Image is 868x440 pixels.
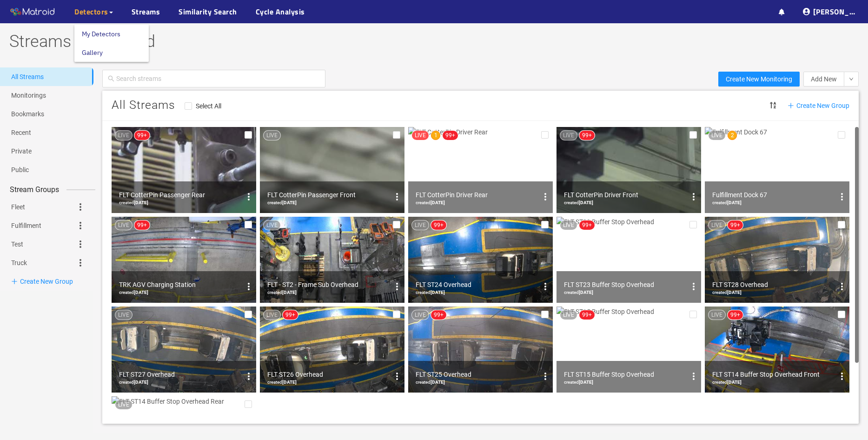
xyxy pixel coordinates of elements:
span: 99+ [137,132,147,139]
span: LIVE [711,222,722,228]
span: LIVE [711,312,722,318]
img: FLT CotterPin Passenger Rear [112,127,256,213]
span: LIVE [266,132,278,139]
span: LIVE [118,222,129,228]
span: Stream Groups [2,184,66,195]
span: created [267,290,297,295]
span: created [712,380,742,385]
a: Streams [132,6,160,17]
a: Bookmarks [11,110,44,118]
span: Select All [192,102,225,110]
span: created [267,200,297,205]
span: 99+ [582,132,592,139]
button: options [390,189,404,204]
img: FLT CotterPin Driver Front [557,127,701,213]
b: [DATE] [431,380,445,385]
span: created [119,200,148,205]
b: [DATE] [134,290,148,295]
span: Add New [811,74,837,84]
img: Matroid logo [9,5,56,19]
b: [DATE] [282,380,297,385]
div: FLT CotterPin Driver Front [564,189,686,200]
div: FLT CotterPin Passenger Rear [119,189,241,200]
span: plus [11,278,18,285]
button: options [241,189,256,204]
button: Add New [803,72,844,87]
span: created [712,200,742,205]
span: LIVE [563,132,574,139]
span: LIVE [118,312,129,318]
div: FLT ST23 Buffer Stop Overhead [564,279,686,290]
span: 99+ [582,222,592,228]
a: Fulfillment [11,216,41,235]
span: LIVE [415,222,426,228]
a: Fleet [11,198,25,216]
span: created [416,200,445,205]
a: Truck [11,253,27,272]
span: 99+ [730,222,740,228]
span: LIVE [563,222,574,228]
img: FLT ST14 Buffer Stop Overhead Front [705,307,849,393]
span: 99+ [434,312,444,318]
img: TRK AGV Charging Station [112,217,256,303]
img: FLT ST27 Overhead [112,307,256,393]
div: Fulfillment Dock 67 [712,189,835,200]
span: created [564,200,593,205]
a: Recent [11,129,31,136]
button: options [686,279,701,294]
span: LIVE [415,132,426,139]
button: options [835,369,849,384]
button: options [241,279,256,294]
span: created [416,380,445,385]
b: [DATE] [727,200,742,205]
span: LIVE [711,132,722,139]
div: FLT CotterPin Passenger Front [267,189,390,200]
b: [DATE] [579,380,593,385]
b: [DATE] [579,290,593,295]
b: [DATE] [431,290,445,295]
span: 99+ [582,312,592,318]
button: options [390,279,404,294]
span: LIVE [563,312,574,318]
a: All Streams [11,73,44,80]
span: created [564,290,593,295]
span: created [564,380,593,385]
span: LIVE [118,401,129,408]
button: options [241,369,256,384]
span: 99+ [730,312,740,318]
span: created [712,290,742,295]
button: Create New Monitoring [718,72,800,87]
span: All Streams [112,98,175,112]
b: [DATE] [134,380,148,385]
span: created [119,380,148,385]
div: FLT ST26 Overhead [267,369,390,380]
a: Similarity Search [179,6,237,17]
img: FLT ST23 Buffer Stop Overhead [557,217,701,303]
a: My Detectors [82,25,120,43]
button: options [686,369,701,384]
span: LIVE [415,312,426,318]
a: Private [11,147,32,155]
div: TRK AGV Charging Station [119,279,241,290]
b: [DATE] [431,200,445,205]
div: FLT ST24 Overhead [416,279,538,290]
button: down [844,72,859,87]
div: FLT ST14 Buffer Stop Overhead Front [712,369,835,380]
b: [DATE] [727,290,742,295]
button: options [538,189,553,204]
span: created [416,290,445,295]
img: FLT CotterPin Driver Rear [408,127,553,213]
span: search [108,75,114,82]
img: FLT CotterPin Passenger Front [260,127,404,213]
span: Detectors [74,6,108,17]
b: [DATE] [282,290,297,295]
div: FLT ST15 Buffer Stop Overhead [564,369,686,380]
img: Fulfillment Dock 67 [705,127,849,213]
span: LIVE [118,132,129,139]
img: FLT ST25 Overhead [408,307,553,393]
button: options [835,279,849,294]
div: FLT ST27 Overhead [119,369,241,380]
button: options [390,369,404,384]
span: 99+ [434,222,444,228]
button: options [538,279,553,294]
